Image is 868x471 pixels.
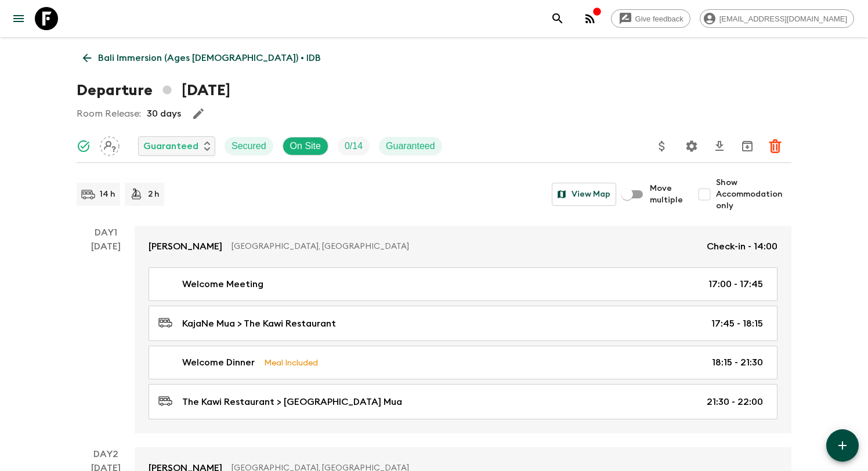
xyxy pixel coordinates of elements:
[149,267,777,301] a: Welcome Meeting17:00 - 17:45
[700,9,854,28] div: [EMAIL_ADDRESS][DOMAIN_NAME]
[77,79,230,102] h1: Departure [DATE]
[98,51,321,65] p: Bali Immersion (Ages [DEMOGRAPHIC_DATA]) • IDB
[707,240,777,253] p: Check-in - 14:00
[91,240,121,433] div: [DATE]
[149,346,777,379] a: Welcome DinnerMeal Included18:15 - 21:30
[148,189,160,200] p: 2 h
[650,135,674,158] button: Update Price, Early Bird Discount and Costs
[283,137,328,155] div: On Site
[713,15,853,23] span: [EMAIL_ADDRESS][DOMAIN_NAME]
[77,139,91,153] svg: Synced Successfully
[77,46,327,70] a: Bali Immersion (Ages [DEMOGRAPHIC_DATA]) • IDB
[736,135,759,158] button: Archive (Completed, Cancelled or Unsynced Departures only)
[716,177,791,212] span: Show Accommodation only
[149,384,777,419] a: The Kawi Restaurant > [GEOGRAPHIC_DATA] Mua21:30 - 22:00
[264,356,318,369] p: Meal Included
[182,356,255,369] p: Welcome Dinner
[708,277,763,291] p: 17:00 - 17:45
[182,395,402,409] p: The Kawi Restaurant > [GEOGRAPHIC_DATA] Mua
[629,15,690,23] span: Give feedback
[611,9,690,28] a: Give feedback
[712,356,763,369] p: 18:15 - 21:30
[290,139,321,153] p: On Site
[147,107,181,121] p: 30 days
[77,447,135,461] p: Day 2
[707,395,763,409] p: 21:30 - 22:00
[182,317,336,331] p: KajaNe Mua > The Kawi Restaurant
[143,139,198,153] p: Guaranteed
[100,189,115,200] p: 14 h
[708,135,731,158] button: Download CSV
[650,183,683,206] span: Move multiple
[149,240,222,253] p: [PERSON_NAME]
[135,226,791,267] a: [PERSON_NAME][GEOGRAPHIC_DATA], [GEOGRAPHIC_DATA]Check-in - 14:00
[7,7,30,30] button: menu
[711,317,763,331] p: 17:45 - 18:15
[232,139,266,153] p: Secured
[680,135,703,158] button: Settings
[386,139,435,153] p: Guaranteed
[232,241,697,252] p: [GEOGRAPHIC_DATA], [GEOGRAPHIC_DATA]
[100,140,120,149] span: Assign pack leader
[546,7,569,30] button: search adventures
[764,135,787,158] button: Delete
[182,277,263,291] p: Welcome Meeting
[338,137,370,155] div: Trip Fill
[77,226,135,240] p: Day 1
[552,183,616,206] button: View Map
[225,137,273,155] div: Secured
[149,306,777,341] a: KajaNe Mua > The Kawi Restaurant17:45 - 18:15
[345,139,363,153] p: 0 / 14
[77,107,141,121] p: Room Release:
